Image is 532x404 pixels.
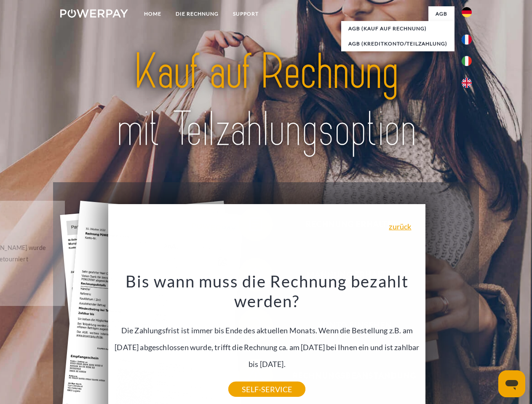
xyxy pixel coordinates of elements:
[428,6,454,21] a: agb
[389,223,411,230] a: zurück
[226,6,266,21] a: SUPPORT
[462,78,472,88] img: en
[228,382,305,397] a: SELF-SERVICE
[113,271,421,389] div: Die Zahlungsfrist ist immer bis Ende des aktuellen Monats. Wenn die Bestellung z.B. am [DATE] abg...
[462,35,472,45] img: fr
[462,56,472,66] img: it
[137,6,168,21] a: Home
[113,271,421,311] h3: Bis wann muss die Rechnung bezahlt werden?
[498,370,525,397] iframe: Schaltfläche zum Öffnen des Messaging-Fensters
[341,21,454,36] a: AGB (Kauf auf Rechnung)
[341,36,454,51] a: AGB (Kreditkonto/Teilzahlung)
[60,9,128,18] img: logo-powerpay-white.svg
[168,6,226,21] a: DIE RECHNUNG
[462,7,472,17] img: de
[80,40,452,161] img: title-powerpay_de.svg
